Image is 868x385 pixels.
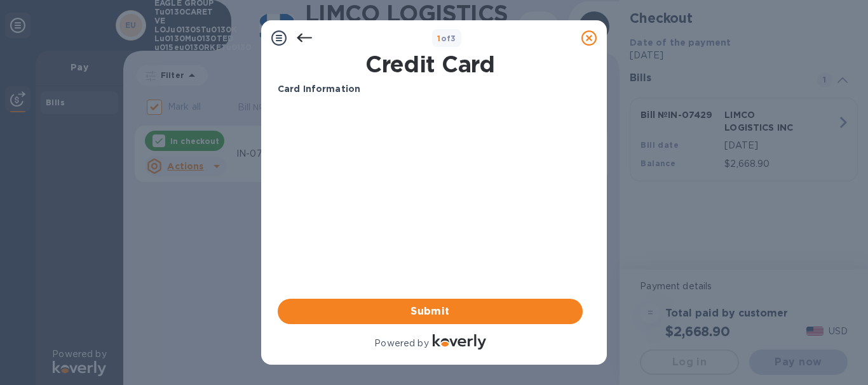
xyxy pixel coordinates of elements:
span: Submit [288,304,573,319]
b: of 3 [437,34,456,43]
b: Card Information [278,84,360,94]
span: 1 [437,34,440,43]
p: Powered by [374,337,428,350]
button: Submit [278,299,583,324]
iframe: Your browser does not support iframes [278,106,583,296]
img: Logo [433,334,486,349]
h1: Credit Card [273,51,588,77]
